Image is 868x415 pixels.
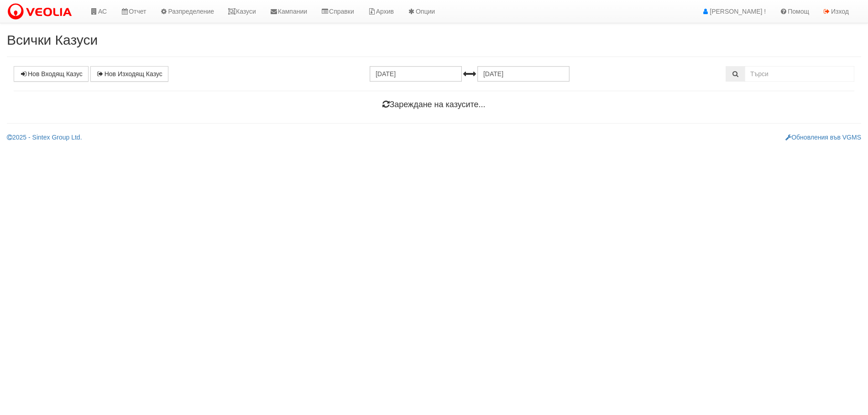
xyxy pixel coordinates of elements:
[90,66,168,82] a: Нов Изходящ Казус
[785,134,861,141] a: Обновления във VGMS
[7,134,82,141] a: 2025 - Sintex Group Ltd.
[14,66,89,82] a: Нов Входящ Казус
[7,2,76,21] img: VeoliaLogo.png
[7,32,861,47] h2: Всички Казуси
[745,66,854,82] input: Търсене по Идентификатор, Бл/Вх/Ап, Тип, Описание, Моб. Номер, Имейл, Файл, Коментар,
[14,100,854,109] h4: Зареждане на казусите...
